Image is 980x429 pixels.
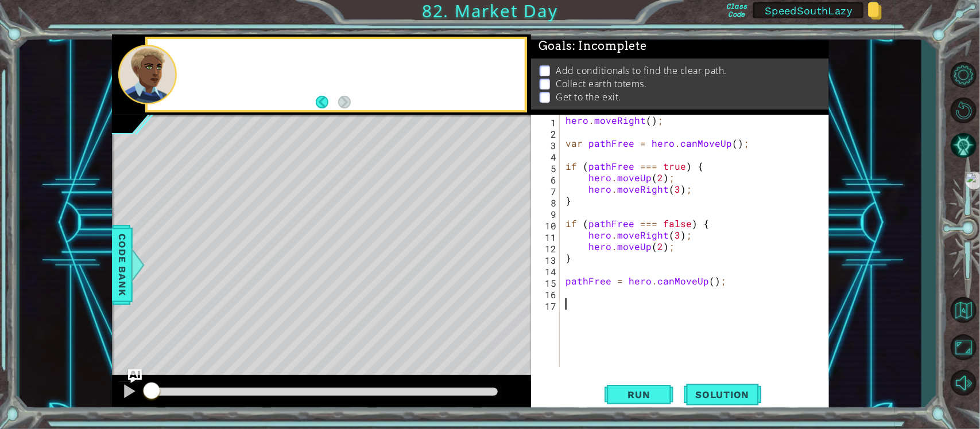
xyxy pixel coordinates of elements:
[947,331,980,364] button: Maximize Browser
[533,254,560,266] div: 13
[533,288,560,300] div: 16
[947,59,980,91] button: Level Options
[684,389,761,400] span: Solution
[533,266,560,277] div: 14
[533,151,560,162] div: 4
[556,64,727,77] p: Add conditionals to find the clear path.
[533,243,560,254] div: 12
[533,139,560,151] div: 3
[556,91,621,103] p: Get to the exit.
[533,231,560,243] div: 11
[684,380,761,409] button: Solution
[533,174,560,185] div: 6
[947,94,980,126] button: Restart Level
[338,96,351,108] button: Next
[947,366,980,399] button: Mute
[725,2,749,18] label: Class Code
[533,116,560,128] div: 1
[947,130,980,162] button: AI Hint
[868,2,882,19] img: Copy class code
[947,292,980,330] a: Back to Map
[118,381,141,404] button: Ctrl + P: Pause
[533,300,560,311] div: 17
[533,162,560,174] div: 5
[316,96,338,108] button: Back
[533,128,560,139] div: 2
[572,39,646,53] span: : Incomplete
[533,185,560,197] div: 7
[533,277,560,288] div: 15
[113,230,131,300] span: Code Bank
[556,77,647,90] p: Collect earth totems.
[128,369,142,383] button: Ask AI
[539,39,647,53] span: Goals
[533,197,560,208] div: 8
[533,220,560,231] div: 10
[533,208,560,220] div: 9
[617,389,662,400] span: Run
[605,380,673,409] button: Shift+Enter: Run current code.
[947,294,980,327] button: Back to Map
